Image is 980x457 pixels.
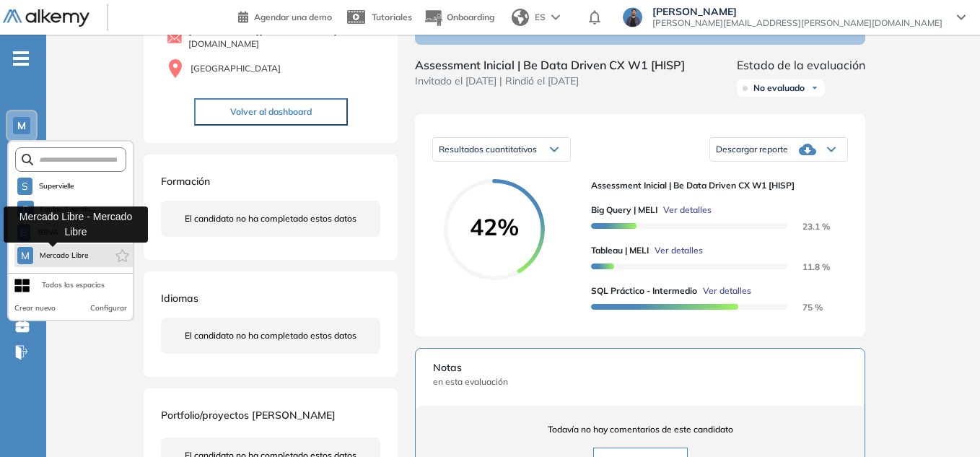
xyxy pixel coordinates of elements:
span: ES [535,11,546,24]
span: Agendar una demo [254,12,332,22]
span: Big Query | MELI [591,204,657,217]
span: 23.1 % [785,221,830,232]
span: en esta evaluación [433,375,847,388]
div: Mercado Libre - Mercado Libre [4,206,148,243]
span: Supervielle [38,180,75,192]
span: 11.8 % [785,261,830,272]
button: Configurar [90,303,127,314]
span: El candidato no ha completado estos datos [185,212,356,225]
span: 42% [444,215,545,238]
span: Notas [433,360,847,375]
span: SQL Práctico - Intermedio [591,284,697,297]
span: Assessment Inicial | Be Data Driven CX W1 [HISP] [591,179,836,192]
span: Invitado el [DATE] | Rindió el [DATE] [415,74,685,89]
a: Agendar una demo [238,7,332,25]
span: El candidato no ha completado estos datos [185,329,356,342]
span: Formación [161,175,210,188]
span: [PERSON_NAME] [652,6,942,17]
span: Portfolio/proyectos [PERSON_NAME] [161,409,336,422]
button: Crear nuevo [14,303,56,314]
img: arrow [551,14,560,20]
img: Ícono de flecha [810,84,819,92]
span: Mercado Libre [39,250,89,261]
i: - [13,57,29,60]
span: Assessment Inicial | Be Data Driven CX W1 [HISP] [415,56,685,74]
div: Todos los espacios [42,279,105,291]
span: Ver detalles [655,244,703,257]
span: No evaluado [753,82,805,94]
button: Ver detalles [657,204,712,217]
img: Logo [3,9,89,27]
span: Resultados cuantitativos [439,144,537,154]
div: Widget de chat [908,388,980,457]
span: [PERSON_NAME][EMAIL_ADDRESS][DOMAIN_NAME] [188,25,380,51]
iframe: Chat Widget [908,388,980,457]
span: M [21,250,30,261]
span: [GEOGRAPHIC_DATA] [191,62,281,75]
span: Descargar reporte [716,144,788,155]
span: M [17,120,26,131]
span: Tableau | MELI [591,244,649,257]
span: Idiomas [161,292,198,305]
button: Volver al dashboard [194,98,348,126]
span: 75 % [785,302,823,313]
img: world [512,9,529,26]
button: Ver detalles [697,284,751,297]
span: S [22,180,28,192]
span: Ver detalles [663,204,712,217]
button: Onboarding [424,2,494,33]
span: [PERSON_NAME][EMAIL_ADDRESS][PERSON_NAME][DOMAIN_NAME] [652,17,942,29]
button: Ver detalles [649,244,703,257]
span: Estado de la evaluación [737,56,865,74]
span: Onboarding [447,12,494,22]
span: Ver detalles [703,284,751,297]
span: Todavía no hay comentarios de este candidato [433,423,847,436]
span: Tutoriales [372,12,412,22]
